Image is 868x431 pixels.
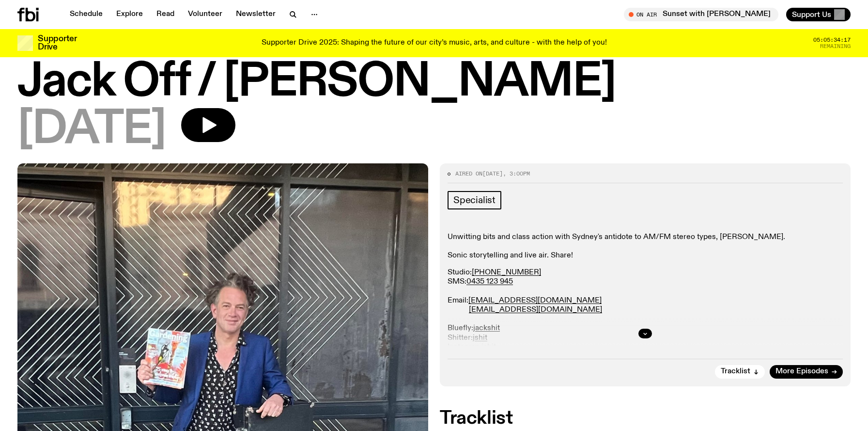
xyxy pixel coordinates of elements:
span: Aired on [455,170,482,177]
h1: Jack Off / [PERSON_NAME] [17,61,851,104]
a: [EMAIL_ADDRESS][DOMAIN_NAME] [469,306,602,314]
button: On AirSunset with [PERSON_NAME] [624,8,778,21]
a: More Episodes [770,365,843,379]
a: 0435 123 945 [466,278,513,286]
span: More Episodes [775,368,828,375]
span: Tracklist [721,368,750,375]
span: Support Us [792,10,831,19]
h3: Supporter Drive [38,35,77,51]
a: Volunteer [182,8,228,21]
a: [EMAIL_ADDRESS][DOMAIN_NAME] [468,297,602,304]
p: Supporter Drive 2025: Shaping the future of our city’s music, arts, and culture - with the help o... [262,39,607,48]
span: [DATE] [17,108,166,152]
a: Explore [110,8,149,21]
a: Read [151,8,180,21]
a: Newsletter [230,8,281,21]
a: [PHONE_NUMBER] [472,269,541,276]
span: , 3:00pm [503,170,530,177]
span: 05:05:34:17 [813,37,851,43]
a: Specialist [448,191,501,209]
p: Studio: SMS: Email: Bluefly: Shitter: Instagran: Fakebook: Home: [448,268,843,380]
span: Remaining [820,44,851,49]
button: Tracklist [715,365,765,379]
p: Unwitting bits and class action with Sydney's antidote to AM/FM stereo types, [PERSON_NAME]. Soni... [448,233,843,261]
button: Support Us [786,8,851,21]
h2: Tracklist [440,410,851,427]
a: Schedule [64,8,108,21]
span: Specialist [453,195,496,206]
span: [DATE] [482,170,503,177]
